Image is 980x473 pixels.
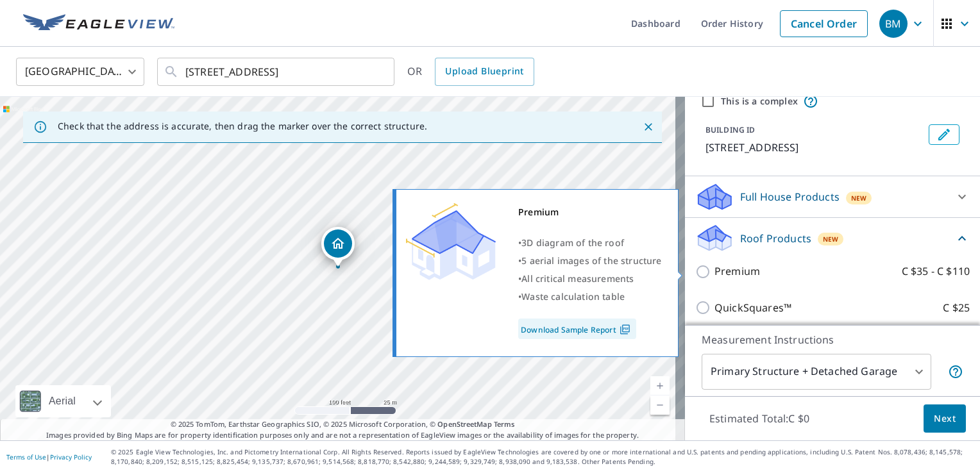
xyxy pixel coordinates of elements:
[445,63,523,79] span: Upload Blueprint
[948,364,963,379] span: Your report will include the primary structure and a detached garage if one exists.
[714,263,760,279] p: Premium
[705,124,755,135] p: BUILDING ID
[702,354,931,390] div: Primary Structure + Detached Garage
[518,203,662,221] div: Premium
[714,300,791,316] p: QuickSquares™
[934,411,956,427] span: Next
[185,54,368,90] input: Search by address or latitude-longitude
[780,10,868,37] a: Cancel Order
[407,58,534,86] div: OR
[650,395,670,415] a: Current Level 18, Zoom Out
[650,376,670,395] a: Current Level 18, Zoom In
[518,234,662,252] div: •
[50,452,92,461] a: Privacy Policy
[695,181,970,212] div: Full House ProductsNew
[521,254,661,267] span: 5 aerial images of the structure
[705,140,924,155] p: [STREET_ADDRESS]
[943,300,970,316] p: C $25
[518,319,636,339] a: Download Sample Report
[494,419,515,429] a: Terms
[518,270,662,288] div: •
[435,58,534,86] a: Upload Blueprint
[851,193,867,203] span: New
[16,54,144,90] div: [GEOGRAPHIC_DATA]
[111,447,974,467] p: © 2025 Eagle View Technologies, Inc. and Pictometry International Corp. All Rights Reserved. Repo...
[616,324,634,335] img: Pdf Icon
[879,10,908,38] div: BM
[171,419,515,430] span: © 2025 TomTom, Earthstar Geographics SIO, © 2025 Microsoft Corporation, ©
[902,263,970,279] p: C $35 - C $110
[45,385,80,417] div: Aerial
[699,404,820,433] p: Estimated Total: C $0
[321,227,355,267] div: Dropped pin, building 1, Residential property, 4305 54 AVE BEAUMONT AB T4X1J5
[924,404,966,433] button: Next
[6,453,92,461] p: |
[406,203,496,280] img: Premium
[929,124,959,145] button: Edit building 1
[721,95,798,108] label: This is a complex
[521,290,625,303] span: Waste calculation table
[58,120,427,132] p: Check that the address is accurate, then drag the marker over the correct structure.
[702,332,963,347] p: Measurement Instructions
[521,272,634,285] span: All critical measurements
[521,236,624,249] span: 3D diagram of the roof
[823,234,839,244] span: New
[740,189,840,204] p: Full House Products
[6,452,46,461] a: Terms of Use
[23,14,174,33] img: EV Logo
[740,231,811,246] p: Roof Products
[437,419,491,429] a: OpenStreetMap
[695,223,970,253] div: Roof ProductsNew
[15,385,111,417] div: Aerial
[518,252,662,270] div: •
[640,119,657,135] button: Close
[518,288,662,306] div: •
